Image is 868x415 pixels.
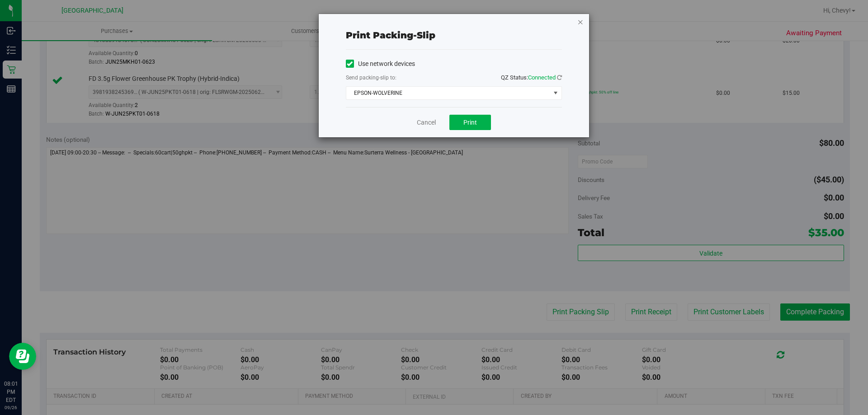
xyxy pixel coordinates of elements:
[346,30,435,41] span: Print packing-slip
[346,59,415,69] label: Use network devices
[463,119,477,126] span: Print
[550,87,561,99] span: select
[449,115,491,130] button: Print
[528,74,556,81] span: Connected
[346,87,550,99] span: EPSON-WOLVERINE
[501,74,562,81] span: QZ Status:
[346,74,396,82] label: Send packing-slip to:
[9,343,36,370] iframe: Resource center
[417,118,436,127] a: Cancel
